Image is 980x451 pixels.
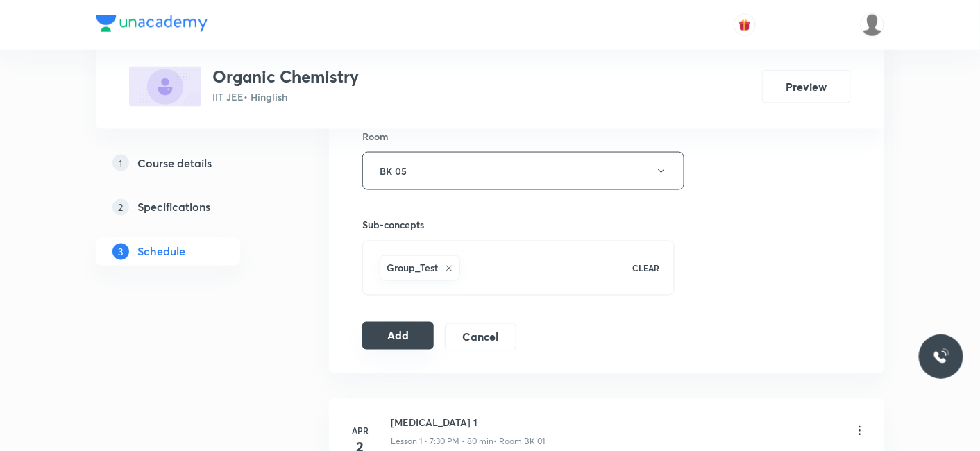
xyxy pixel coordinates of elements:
h6: Sub-concepts [362,218,675,232]
h5: Specifications [137,199,210,216]
h5: Schedule [137,244,185,260]
p: 1 [112,155,129,171]
h6: [MEDICAL_DATA] 1 [391,416,545,430]
h5: Course details [137,155,212,171]
h6: Room [362,129,389,144]
p: 3 [112,244,129,260]
a: Company Logo [96,15,208,35]
img: Mukesh Gupta [861,13,884,37]
h6: Group_Test [387,261,438,275]
img: avatar [738,19,751,31]
p: CLEAR [633,262,660,275]
p: • Room BK 01 [493,436,545,448]
a: 1Course details [96,149,285,177]
p: IIT JEE • Hinglish [212,90,359,104]
button: BK 05 [362,152,684,190]
img: ttu [933,348,949,365]
p: Lesson 1 • 7:30 PM • 80 min [391,436,493,448]
p: 2 [112,199,129,216]
img: A6B2F942-8A8E-4F85-AD06-7852046A618E_plus.png [129,67,201,107]
h3: Organic Chemistry [212,67,359,87]
button: Preview [762,70,851,103]
img: Company Logo [96,15,208,32]
button: Add [362,322,434,350]
button: avatar [734,14,756,36]
button: Cancel [445,323,516,351]
h6: Apr [346,425,374,437]
a: 2Specifications [96,194,285,221]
